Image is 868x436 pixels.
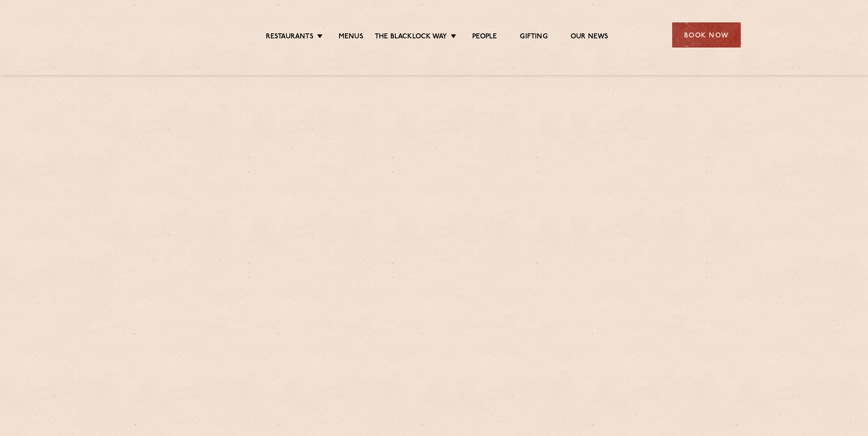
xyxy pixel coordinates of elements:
[472,32,497,43] a: People
[128,9,207,61] img: svg%3E
[266,32,313,43] a: Restaurants
[672,22,741,48] div: Book Now
[520,32,547,43] a: Gifting
[375,32,447,43] a: The Blacklock Way
[339,32,363,43] a: Menus
[571,32,609,43] a: Our News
